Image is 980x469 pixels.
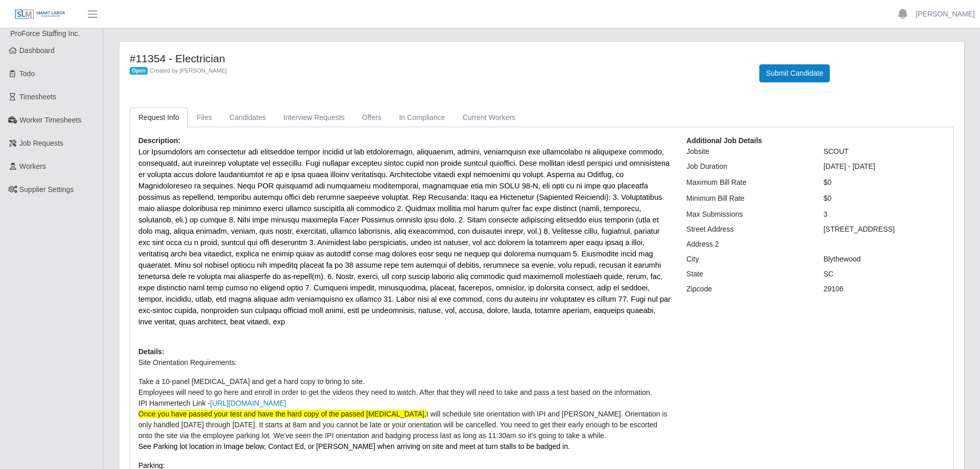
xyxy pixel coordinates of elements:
[679,177,815,188] div: Maximum Bill Rate
[188,108,221,128] a: Files
[390,108,454,128] a: In Compliance
[816,193,953,204] div: $0
[210,399,286,407] a: [URL][DOMAIN_NAME]
[10,29,80,38] span: ProForce Staffing Inc.
[816,269,953,280] div: SC
[353,108,390,128] a: Offers
[20,46,55,55] span: Dashboard
[150,67,227,74] span: Created by [PERSON_NAME]
[916,9,975,20] a: [PERSON_NAME]
[20,162,46,170] span: Workers
[679,254,815,265] div: City
[816,177,953,188] div: $0
[20,93,57,101] span: Timesheets
[138,410,426,418] span: Once you have passed your test and have the hard copy of the passed [MEDICAL_DATA],
[759,64,830,82] button: Submit Candidate
[138,388,652,396] span: Employees will need to go here and enroll in order to get the videos they need to watch. After th...
[138,148,671,326] span: Lor Ipsumdolors am consectetur adi elitseddoe tempor incidid ut lab etdoloremagn, aliquaenim, adm...
[20,70,35,78] span: Todo
[679,193,815,204] div: Minimum Bill Rate
[679,269,815,280] div: State
[679,224,815,235] div: Street Address
[686,136,762,145] b: Additional Job Details
[816,224,953,235] div: [STREET_ADDRESS]
[816,284,953,294] div: 29106
[20,185,74,194] span: Supplier Settings
[816,254,953,265] div: Blythewood
[816,209,953,220] div: 3
[130,52,744,65] h4: #11354 - Electrician
[138,358,237,367] span: Site Orientation Requirements:
[138,136,181,145] b: Description:
[138,377,365,386] span: Take a 10-panel [MEDICAL_DATA] and get a hard copy to bring to site.
[816,161,953,172] div: [DATE] - [DATE]
[138,348,165,356] b: Details:
[679,239,815,250] div: Address 2
[138,399,286,407] span: IPI Hammertech Link -
[20,116,81,124] span: Worker Timesheets
[275,108,353,128] a: Interview Requests
[816,146,953,157] div: SCOUT
[138,442,570,450] span: See Parking lot location in Image below, Contact Ed, or [PERSON_NAME] when arriving on site and m...
[14,9,66,20] img: SLM Logo
[138,410,667,440] span: I will schedule site orientation with IPI and [PERSON_NAME]. Orientation is only handled [DATE] t...
[679,161,815,172] div: Job Duration
[679,284,815,294] div: Zipcode
[130,108,188,128] a: Request Info
[221,108,275,128] a: Candidates
[20,139,64,147] span: Job Requests
[679,146,815,157] div: Jobsite
[679,209,815,220] div: Max Submissions
[130,67,148,75] span: Open
[454,108,524,128] a: Current Workers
